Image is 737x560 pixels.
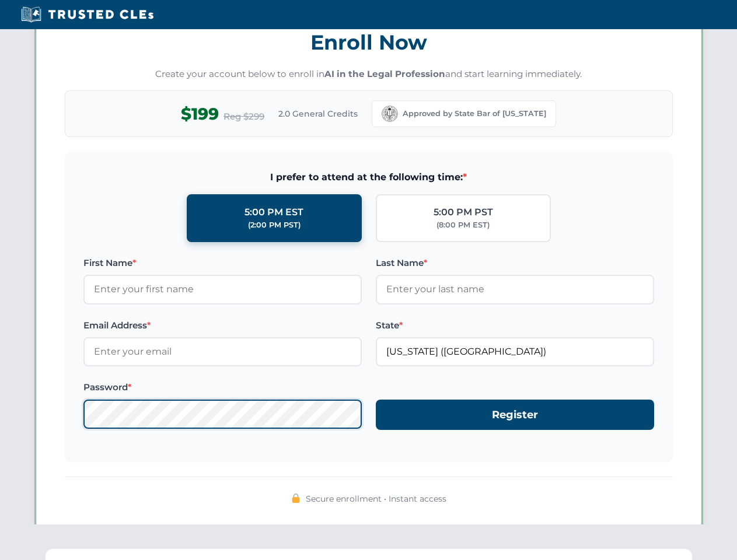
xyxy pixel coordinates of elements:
span: Secure enrollment • Instant access [306,492,446,505]
label: State [376,318,654,332]
span: $199 [181,101,219,127]
input: California (CA) [376,337,654,366]
button: Register [376,400,654,430]
label: Last Name [376,256,654,270]
input: Enter your first name [83,275,362,304]
input: Enter your email [83,337,362,366]
div: 5:00 PM PST [434,205,493,220]
p: Create your account below to enroll in and start learning immediately. [65,68,673,81]
input: Enter your last name [376,275,654,304]
span: 2.0 General Credits [278,107,358,120]
strong: AI in the Legal Profession [324,68,445,79]
img: Trusted CLEs [18,6,157,23]
div: 5:00 PM EST [244,205,303,220]
label: Password [83,380,362,394]
label: First Name [83,256,362,270]
span: I prefer to attend at the following time: [83,170,654,185]
div: (2:00 PM PST) [248,219,301,231]
img: California Bar [382,106,398,122]
h3: Enroll Now [65,24,673,61]
span: Reg $299 [223,110,264,124]
div: (8:00 PM EST) [436,219,490,231]
img: 🔒 [291,494,301,503]
label: Email Address [83,318,362,332]
span: Approved by State Bar of [US_STATE] [403,108,546,120]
